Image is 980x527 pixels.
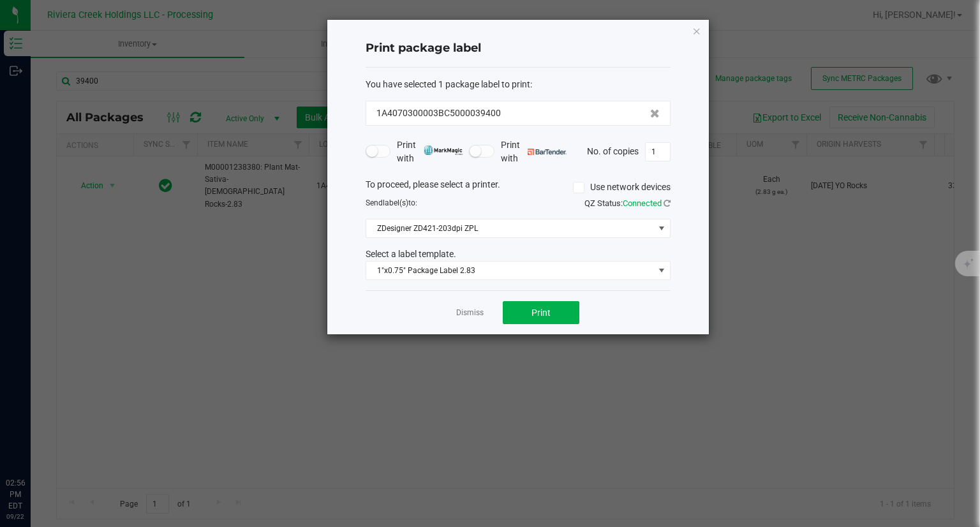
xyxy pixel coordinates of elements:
h4: Print package label [366,40,671,57]
label: Use network devices [573,181,671,194]
img: mark_magic_cybra.png [424,145,463,155]
span: Send to: [366,198,417,207]
span: QZ Status: [584,198,671,208]
span: ZDesigner ZD421-203dpi ZPL [366,219,654,237]
span: Print [531,308,551,318]
div: To proceed, please select a printer. [356,178,680,197]
span: Print with [397,138,463,165]
div: : [366,78,671,91]
div: Select a label template. [356,248,680,261]
button: Print [503,301,579,324]
span: You have selected 1 package label to print [366,79,530,89]
span: Connected [623,198,662,208]
img: bartender.png [528,149,567,155]
span: Print with [501,138,567,165]
span: 1A4070300003BC5000039400 [376,107,501,120]
a: Dismiss [456,308,484,318]
span: label(s) [383,198,408,207]
span: 1"x0.75" Package Label 2.83 [366,262,654,279]
span: No. of copies [587,145,639,156]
